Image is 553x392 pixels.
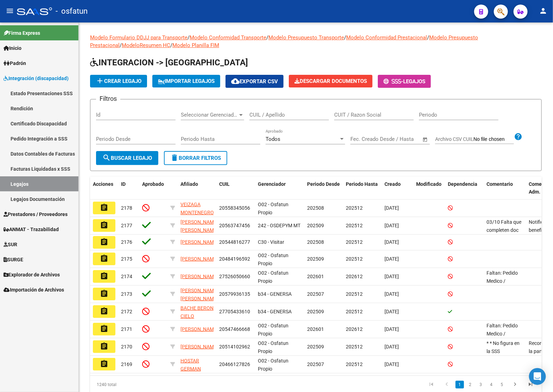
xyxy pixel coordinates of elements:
span: 202508 [307,205,324,211]
mat-icon: cloud_download [231,77,240,85]
span: Periodo Desde [307,181,340,187]
span: Inicio [4,44,21,52]
mat-icon: add [96,77,104,85]
span: Creado [384,181,401,187]
span: 202512 [346,223,363,228]
button: Descargar Documentos [289,75,373,87]
span: Importación de Archivos [4,286,64,294]
span: CUIL [219,181,230,187]
datatable-header-cell: ID [118,177,139,200]
mat-icon: menu [6,7,14,15]
span: [DATE] [384,274,399,279]
span: 2178 [121,205,132,211]
span: INTEGRACION -> [GEOGRAPHIC_DATA] [90,58,248,67]
li: page 3 [476,379,486,391]
span: Legajos [403,78,425,85]
a: Modelo Conformidad Prestacional [346,34,427,41]
a: 5 [498,381,506,388]
span: BACHE BERON CIELO [PERSON_NAME] [180,305,218,327]
span: [DATE] [384,326,399,332]
a: Modelo Planilla FIM [172,42,219,48]
span: Integración (discapacidad) [4,74,69,82]
span: 202507 [307,361,324,367]
button: Exportar CSV [225,75,284,88]
span: 2176 [121,239,132,245]
mat-icon: delete [170,153,179,162]
span: * * No figura en la SSS [487,340,520,354]
span: - osfatun [56,4,88,19]
span: [DATE] [384,291,399,297]
a: 4 [487,381,496,388]
span: Seleccionar Gerenciador [181,112,238,118]
span: ANMAT - Trazabilidad [4,226,59,233]
mat-icon: assignment [100,272,108,280]
span: 20514102962 [219,344,250,349]
span: 20544816277 [219,239,250,245]
input: Fecha inicio [350,136,379,142]
span: O02 - Osfatun Propio [258,340,288,354]
span: 202512 [346,256,363,262]
datatable-header-cell: Afiliado [178,177,216,200]
span: Comentario [487,181,513,187]
mat-icon: assignment [100,254,108,263]
span: 202601 [307,274,324,279]
span: [DATE] [384,361,399,367]
span: SUR [4,241,17,248]
span: 2177 [121,223,132,228]
span: C30 - Visitar [258,239,284,245]
span: 202512 [346,361,363,367]
span: 27526050660 [219,274,250,279]
span: O02 - Osfatun Propio [258,323,288,337]
li: page 5 [497,379,507,391]
span: 20466127826 [219,361,250,367]
span: [PERSON_NAME] [180,344,218,349]
span: 202509 [307,344,324,349]
span: Exportar CSV [231,78,278,85]
mat-icon: assignment [100,221,108,229]
datatable-header-cell: Comentario [484,177,526,200]
span: 202507 [307,291,324,297]
mat-icon: assignment [100,307,108,315]
span: 202612 [346,274,363,279]
mat-icon: assignment [100,203,108,212]
li: page 1 [455,379,465,391]
span: Padrón [4,59,26,67]
span: 202509 [307,309,324,314]
button: -Legajos [378,75,431,88]
span: 27705433610 [219,309,250,314]
span: Archivo CSV CUIL [435,136,473,142]
a: go to previous page [440,381,453,388]
a: 1 [456,381,464,388]
a: Modelo Formulario DDJJ para Transporte [90,34,187,41]
datatable-header-cell: CUIL [216,177,255,200]
datatable-header-cell: Acciones [90,177,118,200]
button: IMPORTAR LEGAJOS [152,75,220,87]
h3: Filtros [96,94,120,104]
mat-icon: help [514,132,522,141]
span: 202601 [307,326,324,332]
mat-icon: person [539,7,547,15]
span: 202509 [307,223,324,228]
span: ID [121,181,126,187]
input: Fecha fin [385,136,419,142]
span: Crear Legajo [96,78,141,84]
a: Modelo Conformidad Transporte [190,34,266,41]
span: [PERSON_NAME] [180,239,218,245]
datatable-header-cell: Gerenciador [255,177,304,200]
datatable-header-cell: Modificado [413,177,445,200]
datatable-header-cell: Creado [382,177,413,200]
span: Prestadores / Proveedores [4,210,68,218]
span: 202509 [307,256,324,262]
mat-icon: search [102,153,111,162]
datatable-header-cell: Dependencia [445,177,484,200]
span: 2169 [121,361,132,367]
span: 202612 [346,326,363,332]
span: 2175 [121,256,132,262]
span: [DATE] [384,223,399,228]
span: [PERSON_NAME] [PERSON_NAME] [180,288,218,301]
a: 3 [477,381,485,388]
span: 2172 [121,309,132,314]
span: Todos [266,136,280,142]
span: O02 - Osfatun Propio [258,270,288,284]
span: Dependencia [448,181,477,187]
